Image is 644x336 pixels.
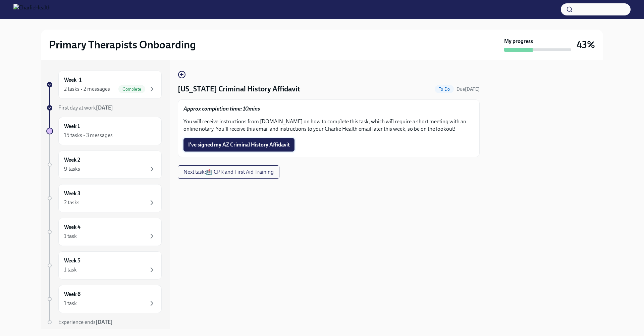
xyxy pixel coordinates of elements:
[64,266,77,274] div: 1 task
[64,300,77,307] div: 1 task
[64,257,80,264] h6: Week 5
[577,39,595,51] h3: 43%
[188,141,290,148] span: I've signed my AZ Criminal History Affidavit
[178,165,279,179] button: Next task:🏥 CPR and First Aid Training
[183,138,294,152] button: I've signed my AZ Criminal History Affidavit
[46,285,162,313] a: Week 61 task
[457,86,480,92] span: August 24th, 2025 10:00
[96,104,113,111] strong: [DATE]
[64,76,82,84] h6: Week -1
[504,38,533,45] strong: My progress
[118,87,145,92] span: Complete
[46,117,162,145] a: Week 115 tasks • 3 messages
[49,38,196,51] h2: Primary Therapists Onboarding
[183,118,474,133] p: You will receive instructions from [DOMAIN_NAME] on how to complete this task, which will require...
[64,165,80,173] div: 9 tasks
[435,87,454,92] span: To Do
[58,319,113,325] span: Experience ends
[64,123,80,130] h6: Week 1
[64,132,113,139] div: 15 tasks • 3 messages
[46,184,162,212] a: Week 32 tasks
[96,319,113,325] strong: [DATE]
[46,151,162,179] a: Week 29 tasks
[183,169,274,175] span: Next task : 🏥 CPR and First Aid Training
[64,156,80,164] h6: Week 2
[457,86,480,92] span: Due
[46,218,162,246] a: Week 41 task
[13,4,51,15] img: CharlieHealth
[465,86,480,92] strong: [DATE]
[46,104,162,112] a: First day at work[DATE]
[64,190,80,197] h6: Week 3
[46,251,162,280] a: Week 51 task
[58,104,113,111] span: First day at work
[46,71,162,99] a: Week -12 tasks • 2 messagesComplete
[64,233,77,240] div: 1 task
[64,291,80,298] h6: Week 6
[183,106,260,112] strong: Approx completion time: 10mins
[64,223,80,231] h6: Week 4
[64,199,79,206] div: 2 tasks
[178,84,300,94] h4: [US_STATE] Criminal History Affidavit
[64,85,110,93] div: 2 tasks • 2 messages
